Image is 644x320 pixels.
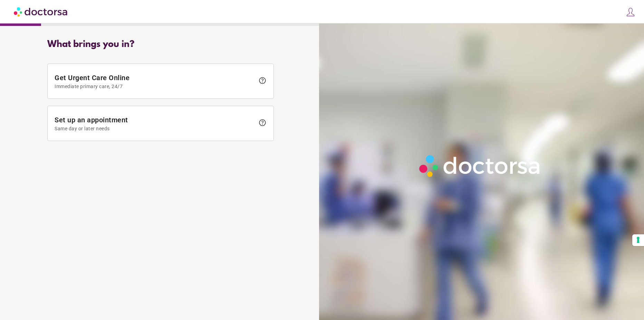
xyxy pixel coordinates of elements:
button: Your consent preferences for tracking technologies [632,234,644,246]
div: What brings you in? [47,39,274,50]
img: Doctorsa.com [14,4,68,19]
img: icons8-customer-100.png [626,7,635,17]
img: Logo-Doctorsa-trans-White-partial-flat.png [416,151,545,180]
span: Get Urgent Care Online [55,74,255,89]
span: help [258,76,267,85]
span: help [258,119,267,127]
span: Same day or later needs [55,126,255,131]
span: Set up an appointment [55,116,255,131]
span: Immediate primary care, 24/7 [55,84,255,89]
